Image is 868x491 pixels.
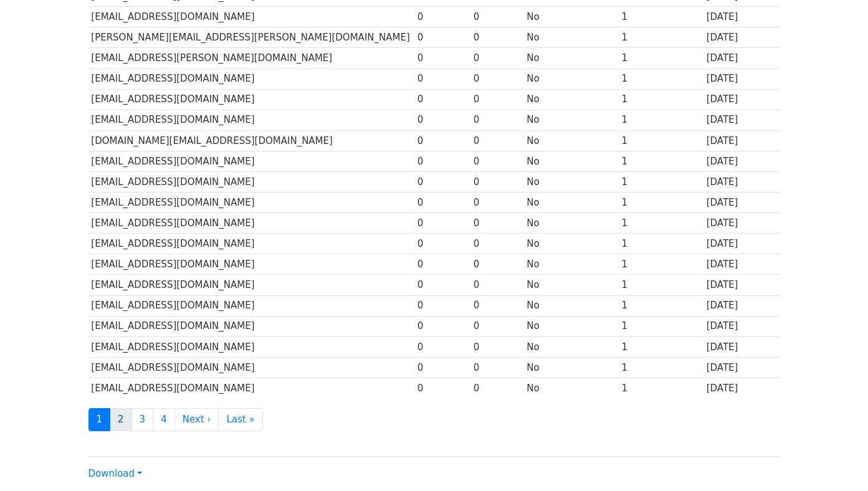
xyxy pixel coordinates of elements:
td: [EMAIL_ADDRESS][DOMAIN_NAME] [88,336,414,357]
td: 0 [470,254,524,275]
td: [EMAIL_ADDRESS][DOMAIN_NAME] [88,316,414,336]
td: No [524,357,619,378]
td: No [524,316,619,336]
td: 1 [619,7,703,27]
td: [DATE] [703,234,780,254]
td: No [524,254,619,275]
td: 1 [619,275,703,295]
td: [EMAIL_ADDRESS][DOMAIN_NAME] [88,7,414,27]
td: 0 [470,193,524,213]
td: [EMAIL_ADDRESS][DOMAIN_NAME] [88,295,414,316]
td: 0 [414,213,470,234]
td: No [524,69,619,89]
td: No [524,89,619,110]
td: 1 [619,69,703,89]
td: 0 [414,378,470,398]
td: [DATE] [703,336,780,357]
td: No [524,130,619,151]
td: 1 [619,295,703,316]
td: [DATE] [703,130,780,151]
td: [DATE] [703,7,780,27]
td: [EMAIL_ADDRESS][DOMAIN_NAME] [88,89,414,110]
td: 1 [619,130,703,151]
td: 1 [619,357,703,378]
td: [EMAIL_ADDRESS][DOMAIN_NAME] [88,151,414,171]
td: 1 [619,213,703,234]
td: 1 [619,110,703,130]
td: 0 [470,7,524,27]
td: No [524,7,619,27]
td: No [524,234,619,254]
td: No [524,48,619,69]
td: [DATE] [703,275,780,295]
td: 0 [414,316,470,336]
td: [DATE] [703,378,780,398]
td: 1 [619,378,703,398]
td: 0 [470,234,524,254]
iframe: Chat Widget [806,431,868,491]
td: 0 [470,171,524,192]
td: [EMAIL_ADDRESS][DOMAIN_NAME] [88,234,414,254]
td: [DATE] [703,110,780,130]
td: 1 [619,336,703,357]
td: [EMAIL_ADDRESS][DOMAIN_NAME] [88,378,414,398]
td: 0 [470,151,524,171]
td: No [524,336,619,357]
td: 0 [414,193,470,213]
td: 0 [414,151,470,171]
td: 1 [619,193,703,213]
td: 1 [619,234,703,254]
td: [EMAIL_ADDRESS][DOMAIN_NAME] [88,275,414,295]
td: 0 [470,378,524,398]
a: Download [88,468,142,479]
td: 0 [470,295,524,316]
td: No [524,275,619,295]
td: 0 [470,89,524,110]
td: 0 [470,316,524,336]
td: 0 [414,27,470,48]
td: No [524,110,619,130]
td: 0 [414,48,470,69]
td: No [524,193,619,213]
td: [DATE] [703,27,780,48]
td: 1 [619,316,703,336]
td: 0 [470,130,524,151]
td: 0 [414,110,470,130]
td: [DATE] [703,295,780,316]
td: [DATE] [703,193,780,213]
td: 1 [619,89,703,110]
td: 0 [470,48,524,69]
td: [EMAIL_ADDRESS][DOMAIN_NAME] [88,110,414,130]
a: 4 [153,408,175,431]
td: [DATE] [703,213,780,234]
td: 0 [470,213,524,234]
td: [EMAIL_ADDRESS][DOMAIN_NAME] [88,193,414,213]
td: 1 [619,254,703,275]
td: 0 [470,336,524,357]
td: 1 [619,171,703,192]
td: [DATE] [703,69,780,89]
td: [PERSON_NAME][EMAIL_ADDRESS][PERSON_NAME][DOMAIN_NAME] [88,27,414,48]
td: [EMAIL_ADDRESS][DOMAIN_NAME] [88,69,414,89]
td: 1 [619,151,703,171]
a: Next › [174,408,219,431]
td: No [524,213,619,234]
td: 0 [414,89,470,110]
td: 0 [414,336,470,357]
td: 0 [414,234,470,254]
td: 0 [470,110,524,130]
td: 0 [414,295,470,316]
td: 0 [470,357,524,378]
td: [EMAIL_ADDRESS][DOMAIN_NAME] [88,213,414,234]
td: 0 [414,254,470,275]
td: [DATE] [703,357,780,378]
td: 0 [470,69,524,89]
td: [DOMAIN_NAME][EMAIL_ADDRESS][DOMAIN_NAME] [88,130,414,151]
td: No [524,295,619,316]
td: 0 [414,171,470,192]
td: No [524,151,619,171]
td: [DATE] [703,48,780,69]
td: [EMAIL_ADDRESS][PERSON_NAME][DOMAIN_NAME] [88,48,414,69]
td: [EMAIL_ADDRESS][DOMAIN_NAME] [88,254,414,275]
